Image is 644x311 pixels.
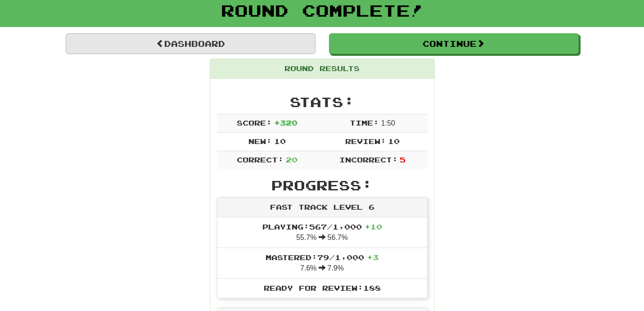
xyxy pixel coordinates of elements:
[217,198,427,217] div: Fast Track Level 6
[345,137,386,145] span: Review:
[381,119,395,127] span: 1 : 50
[266,253,378,261] span: Mastered: 79 / 1,000
[286,155,297,164] span: 20
[367,253,378,261] span: + 3
[217,217,427,248] li: 55.7% 56.7%
[400,155,405,164] span: 5
[365,222,382,231] span: + 10
[237,155,284,164] span: Correct:
[210,59,434,79] div: Round Results
[248,137,272,145] span: New:
[217,95,428,109] h2: Stats:
[329,33,579,54] button: Continue
[350,118,379,127] span: Time:
[339,155,398,164] span: Incorrect:
[3,1,641,19] h1: Round Complete!
[388,137,400,145] span: 10
[264,284,381,292] span: Ready for Review: 188
[274,137,286,145] span: 10
[262,222,382,231] span: Playing: 567 / 1,000
[237,118,272,127] span: Score:
[66,33,315,54] a: Dashboard
[274,118,297,127] span: + 320
[217,248,427,279] li: 7.6% 7.9%
[217,178,428,193] h2: Progress:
